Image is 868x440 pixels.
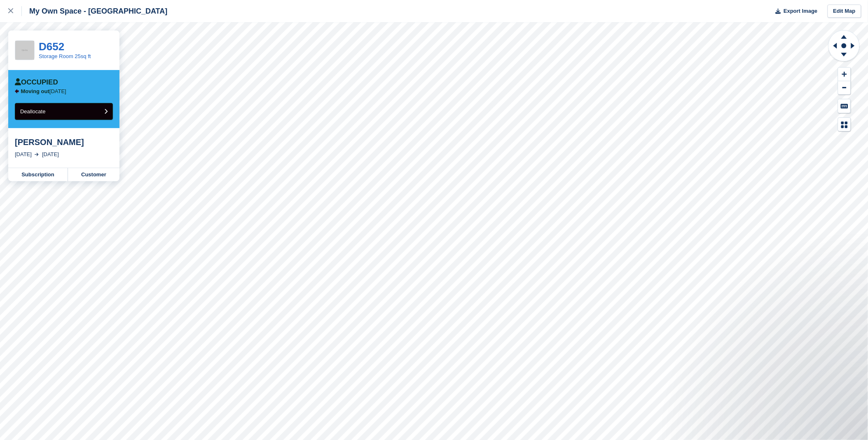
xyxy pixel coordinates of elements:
[68,168,119,181] a: Customer
[15,89,19,94] img: arrow-left-icn-90495f2de72eb5bd0bd1c3c35deca35cc13f817d75bef06ecd7c0b315636ce7e.svg
[15,41,34,60] img: 256x256-placeholder-a091544baa16b46aadf0b611073c37e8ed6a367829ab441c3b0103e7cf8a5b1b.png
[21,88,49,94] span: Moving out
[838,99,851,113] button: Keyboard Shortcuts
[15,103,113,120] button: Deallocate
[784,7,817,15] span: Export Image
[35,153,39,156] img: arrow-right-light-icn-cde0832a797a2874e46488d9cf13f60e5c3a73dbe684e267c42b8395dfbc2abf.svg
[838,68,851,81] button: Zoom In
[15,150,32,159] div: [DATE]
[42,150,59,159] div: [DATE]
[22,6,167,16] div: My Own Space - [GEOGRAPHIC_DATA]
[8,168,68,181] a: Subscription
[828,5,861,18] a: Edit Map
[838,81,851,95] button: Zoom Out
[39,53,91,59] a: Storage Room 25sq ft
[39,40,64,53] a: D652
[771,5,818,18] button: Export Image
[838,118,851,131] button: Map Legend
[15,78,58,87] div: Occupied
[20,108,45,115] span: Deallocate
[21,88,66,95] p: [DATE]
[15,137,113,147] div: [PERSON_NAME]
